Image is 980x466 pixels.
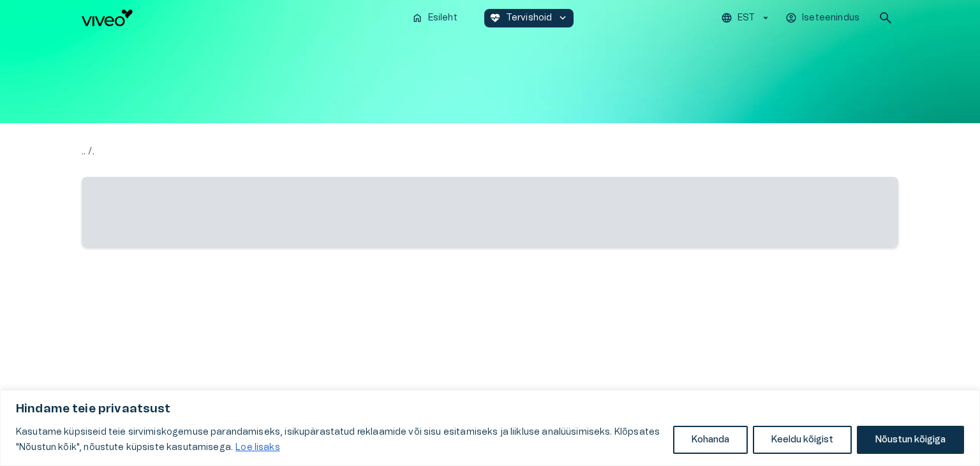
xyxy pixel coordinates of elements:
[82,10,401,26] a: Navigate to homepage
[873,5,898,31] button: open search modal
[673,426,748,454] button: Kohanda
[857,426,964,454] button: Nõustun kõigiga
[557,12,568,24] span: keyboard_arrow_down
[506,11,553,25] p: Tervishoid
[428,11,457,25] p: Esileht
[489,12,501,24] span: ecg_heart
[412,12,423,24] span: home
[82,10,133,26] img: Viveo logo
[82,144,898,159] p: .. / .
[878,10,893,26] span: search
[406,9,464,27] button: homeEsileht
[783,9,863,27] button: Iseteenindus
[802,11,859,25] p: Iseteenindus
[753,426,852,454] button: Keeldu kõigist
[82,177,898,247] span: ‌
[16,402,964,417] p: Hindame teie privaatsust
[738,11,755,25] p: EST
[235,442,281,453] a: Loe lisaks
[719,9,773,27] button: EST
[16,425,664,455] p: Kasutame küpsiseid teie sirvimiskogemuse parandamiseks, isikupärastatud reklaamide või sisu esita...
[484,9,574,27] button: ecg_heartTervishoidkeyboard_arrow_down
